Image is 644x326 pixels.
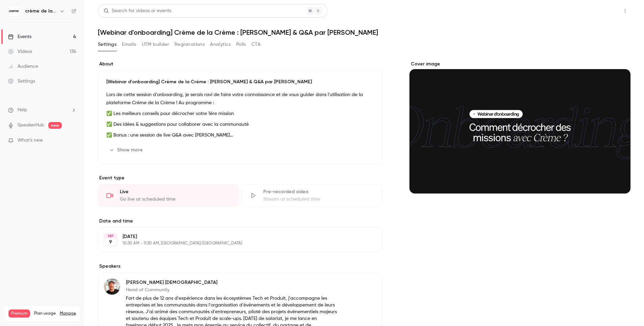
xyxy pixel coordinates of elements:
[236,39,246,50] button: Polls
[98,184,239,207] div: LiveGo live at scheduled time
[8,78,35,85] div: Settings
[8,6,19,17] img: crème de la crème
[122,39,136,50] button: Emails
[106,145,147,155] button: Show more
[106,120,374,128] p: ✅ Des idées & suggestions pour collaborer avec la communauté
[68,138,76,144] iframe: Noticeable Trigger
[123,233,347,240] p: [DATE]
[120,196,230,203] div: Go live at scheduled time
[106,91,374,107] p: Lors de cette session d'onboarding, je serais ravi de faire votre connaissance et de vous guider ...
[104,234,116,238] div: SEP
[109,239,112,245] p: 9
[210,39,231,50] button: Analytics
[8,48,32,55] div: Videos
[120,188,230,195] div: Live
[25,8,57,14] h6: crème de la crème
[123,241,347,246] p: 10:30 AM - 11:30 AM, [GEOGRAPHIC_DATA]/[GEOGRAPHIC_DATA]
[34,311,56,316] span: Plan usage
[98,39,116,50] button: Settings
[263,188,374,195] div: Pre-recorded video
[126,279,339,286] p: [PERSON_NAME] [DEMOGRAPHIC_DATA]
[409,61,630,67] label: Cover image
[98,175,382,181] p: Event type
[106,110,374,118] p: ✅ Les meilleurs conseils pour décrocher votre 1ère mission
[142,39,169,50] button: UTM builder
[263,196,374,203] div: Stream at scheduled time
[98,61,382,67] label: About
[18,137,43,144] span: What's new
[104,278,120,295] img: Alexandre Sutra
[241,184,382,207] div: Pre-recorded videoStream at scheduled time
[18,107,27,114] span: Help
[126,287,339,293] p: Head of Community
[8,33,31,40] div: Events
[8,107,76,114] li: help-dropdown-opener
[48,122,62,129] span: new
[8,309,30,318] span: Premium
[106,79,374,85] p: [Webinar d'onboarding] Crème de la Crème : [PERSON_NAME] & Q&A par [PERSON_NAME]
[98,28,630,36] h1: [Webinar d'onboarding] Crème de la Crème : [PERSON_NAME] & Q&A par [PERSON_NAME]
[104,7,171,14] div: Search for videos or events
[409,61,630,194] section: Cover image
[18,122,44,129] a: SpeakerHub
[60,311,76,316] a: Manage
[8,63,38,70] div: Audience
[175,39,205,50] button: Registrations
[251,39,261,50] button: CTA
[106,131,374,139] p: ✅ Bonus : une session de live Q&A avec [PERSON_NAME]
[98,263,382,270] label: Speakers
[588,4,614,18] button: Share
[98,218,382,225] label: Date and time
